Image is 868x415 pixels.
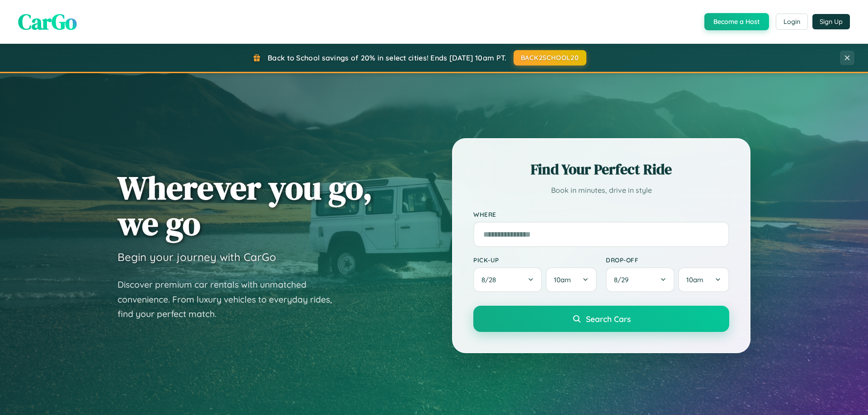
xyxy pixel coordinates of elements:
span: 8 / 29 [614,275,633,284]
h1: Wherever you go, we go [118,170,373,241]
label: Pick-up [473,256,597,264]
button: 8/29 [606,267,675,292]
button: Login [776,14,808,30]
button: BACK2SCHOOL20 [514,50,586,65]
button: 10am [546,267,597,292]
button: Sign Up [812,14,850,29]
button: Search Cars [473,306,729,332]
button: 8/28 [473,267,542,292]
h3: Begin your journey with CarGo [118,250,276,264]
span: Back to School savings of 20% in select cities! Ends [DATE] 10am PT. [268,53,506,62]
span: 10am [686,275,703,284]
button: Become a Host [704,13,769,30]
span: CarGo [18,7,77,37]
span: 10am [554,275,571,284]
button: 10am [678,267,729,292]
span: Search Cars [586,314,631,324]
span: 8 / 28 [481,275,500,284]
p: Discover premium car rentals with unmatched convenience. From luxury vehicles to everyday rides, ... [118,277,344,322]
p: Book in minutes, drive in style [473,184,729,197]
label: Drop-off [606,256,729,264]
h2: Find Your Perfect Ride [473,159,729,179]
label: Where [473,210,729,218]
